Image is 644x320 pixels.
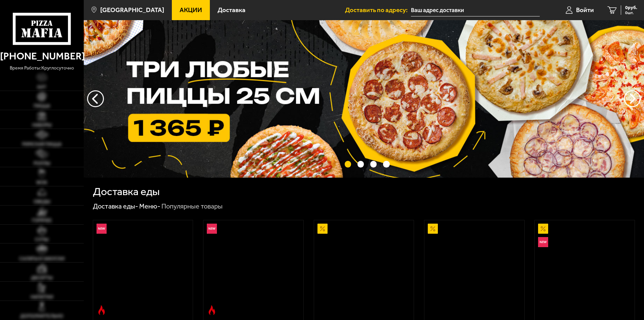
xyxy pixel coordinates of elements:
[93,202,138,210] a: Доставка еды-
[19,257,65,261] span: Салаты и закуски
[37,85,46,90] span: Хит
[317,224,328,234] img: Акционный
[218,7,245,13] span: Доставка
[34,104,50,108] span: Пицца
[32,123,51,128] span: Наборы
[93,186,160,197] h1: Доставка еды
[35,237,48,242] span: Супы
[345,161,351,167] button: точки переключения
[207,305,217,315] img: Острое блюдо
[97,305,107,315] img: Острое блюдо
[180,7,202,13] span: Акции
[383,161,389,167] button: точки переключения
[34,199,50,204] span: Обеды
[625,5,637,10] span: 0 руб.
[428,224,438,234] img: Акционный
[22,142,62,147] span: Римская пицца
[538,237,548,247] img: Новинка
[357,161,364,167] button: точки переключения
[32,218,52,223] span: Горячее
[36,180,47,185] span: WOK
[207,224,217,234] img: Новинка
[34,161,50,166] span: Роллы
[314,220,414,318] a: АкционныйАль-Шам 25 см (тонкое тесто)
[424,220,524,318] a: АкционныйПепперони 25 см (толстое с сыром)
[624,90,641,107] button: предыдущий
[203,220,303,318] a: НовинкаОстрое блюдоРимская с мясным ассорти
[87,90,104,107] button: следующий
[161,202,223,211] div: Популярные товары
[31,276,52,280] span: Десерты
[31,295,53,300] span: Напитки
[139,202,160,210] a: Меню-
[535,220,635,318] a: АкционныйНовинкаВсё включено
[625,11,637,15] span: 0 шт.
[370,161,377,167] button: точки переключения
[100,7,164,13] span: [GEOGRAPHIC_DATA]
[20,314,63,319] span: Дополнительно
[93,220,193,318] a: НовинкаОстрое блюдоРимская с креветками
[538,224,548,234] img: Акционный
[411,4,540,16] input: Ваш адрес доставки
[97,224,107,234] img: Новинка
[576,7,594,13] span: Войти
[345,7,411,13] span: Доставить по адресу:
